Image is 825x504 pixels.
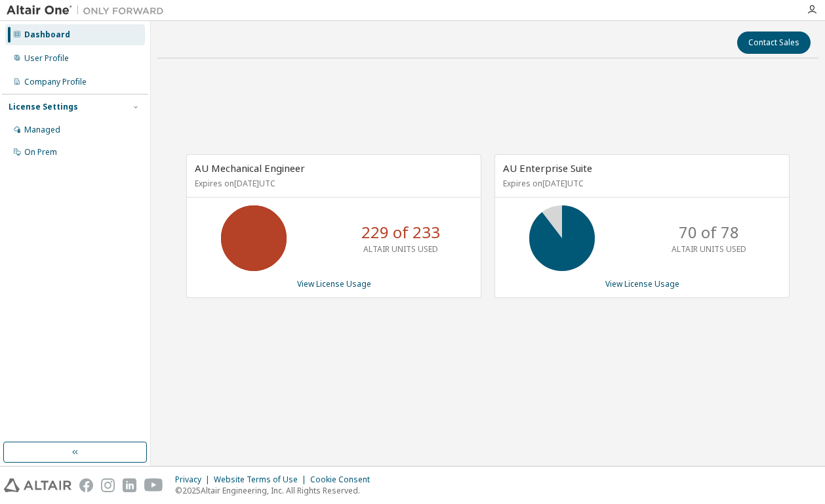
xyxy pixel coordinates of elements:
[24,147,57,157] div: On Prem
[24,30,70,40] div: Dashboard
[175,474,214,485] div: Privacy
[214,474,310,485] div: Website Terms of Use
[503,178,778,189] p: Expires on [DATE] UTC
[123,478,136,492] img: linkedin.svg
[503,161,592,175] span: AU Enterprise Suite
[79,478,93,492] img: facebook.svg
[195,161,305,175] span: AU Mechanical Engineer
[310,474,378,485] div: Cookie Consent
[605,278,679,289] a: View License Usage
[175,485,378,496] p: © 2025 Altair Engineering, Inc. All Rights Reserved.
[24,77,87,87] div: Company Profile
[9,102,78,112] div: License Settings
[363,243,438,255] p: ALTAIR UNITS USED
[361,221,440,243] p: 229 of 233
[24,53,69,64] div: User Profile
[24,125,60,135] div: Managed
[672,243,746,255] p: ALTAIR UNITS USED
[144,478,163,492] img: youtube.svg
[195,178,470,189] p: Expires on [DATE] UTC
[7,4,171,17] img: Altair One
[101,478,115,492] img: instagram.svg
[297,278,371,289] a: View License Usage
[4,478,71,492] img: altair_logo.svg
[679,221,739,243] p: 70 of 78
[737,31,811,54] button: Contact Sales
